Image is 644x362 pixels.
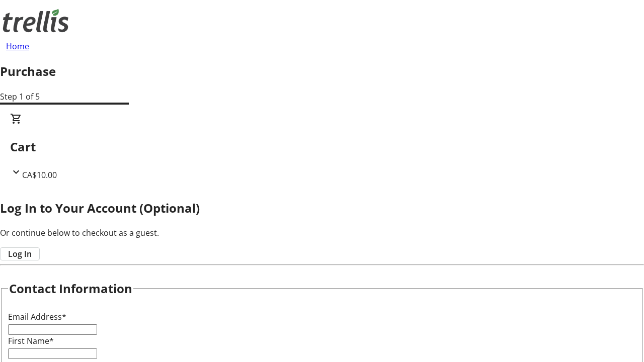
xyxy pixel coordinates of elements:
[9,280,132,298] h2: Contact Information
[8,248,32,260] span: Log In
[22,169,57,180] span: CA$10.00
[8,311,66,322] label: Email Address*
[10,138,634,156] h2: Cart
[10,113,634,181] div: CartCA$10.00
[8,335,54,346] label: First Name*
